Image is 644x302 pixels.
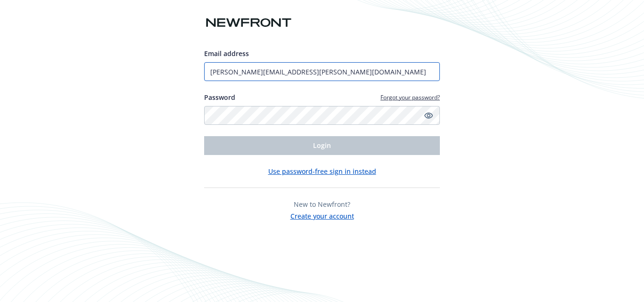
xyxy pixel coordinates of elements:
[380,93,440,101] a: Forgot your password?
[268,166,376,176] button: Use password-free sign in instead
[204,15,293,31] img: Newfront logo
[313,141,331,150] span: Login
[423,110,434,121] a: Show password
[204,49,249,58] span: Email address
[204,62,440,81] input: Enter your email
[294,200,350,209] span: New to Newfront?
[204,136,440,155] button: Login
[204,92,235,102] label: Password
[290,209,354,221] button: Create your account
[204,106,440,125] input: Enter your password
